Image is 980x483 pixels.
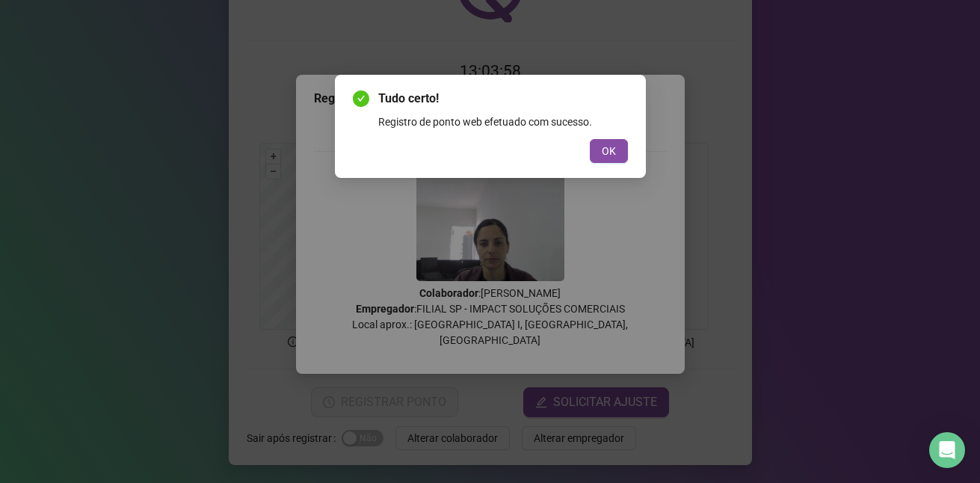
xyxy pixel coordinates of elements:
div: Open Intercom Messenger [929,432,965,468]
div: Registro de ponto web efetuado com sucesso. [378,114,628,130]
button: OK [590,139,628,163]
span: OK [602,143,616,159]
span: check-circle [353,90,369,107]
span: Tudo certo! [378,90,628,108]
